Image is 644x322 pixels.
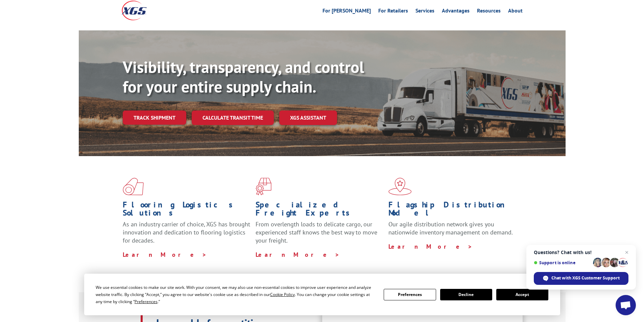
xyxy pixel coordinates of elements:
button: Preferences [384,289,436,300]
a: Services [415,8,434,16]
img: xgs-icon-flagship-distribution-model-red [388,178,412,195]
div: Open chat [616,295,636,315]
a: Resources [477,8,501,16]
span: Preferences [135,299,158,304]
a: For Retailers [378,8,408,16]
h1: Flagship Distribution Model [388,201,516,220]
a: Learn More > [256,251,340,258]
span: As an industry carrier of choice, XGS has brought innovation and dedication to flooring logistics... [123,220,250,244]
a: Track shipment [123,110,186,125]
span: Chat with XGS Customer Support [551,275,620,281]
b: Visibility, transparency, and control for your entire supply chain. [123,56,364,97]
span: Support is online [534,260,591,265]
img: xgs-icon-total-supply-chain-intelligence-red [123,178,144,195]
button: Accept [496,289,548,300]
h1: Flooring Logistics Solutions [123,201,251,220]
a: Advantages [442,8,470,16]
a: About [508,8,523,16]
h1: Specialized Freight Experts [256,201,383,220]
a: Learn More > [123,251,207,258]
span: Close chat [623,248,631,256]
a: Calculate transit time [192,110,274,125]
span: Our agile distribution network gives you nationwide inventory management on demand. [388,220,513,236]
div: Cookie Consent Prompt [84,274,560,315]
a: XGS ASSISTANT [279,110,337,125]
span: Cookie Policy [270,292,295,297]
img: xgs-icon-focused-on-flooring-red [256,178,271,195]
a: Learn More > [388,243,473,250]
div: We use essential cookies to make our site work. With your consent, we may also use non-essential ... [96,284,376,305]
p: From overlength loads to delicate cargo, our experienced staff knows the best way to move your fr... [256,220,383,250]
a: For [PERSON_NAME] [323,8,371,16]
div: Chat with XGS Customer Support [534,272,628,285]
button: Decline [440,289,492,300]
span: Questions? Chat with us! [534,250,628,255]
